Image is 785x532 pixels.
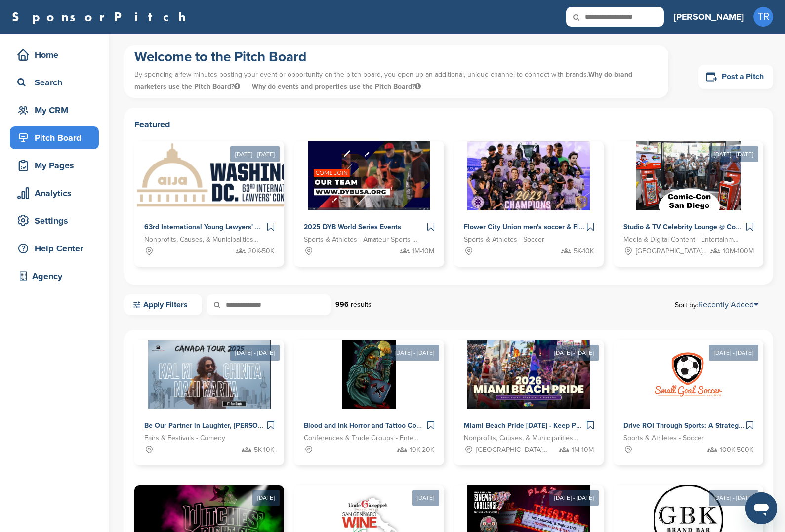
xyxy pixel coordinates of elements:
[342,340,396,409] img: Sponsorpitch &
[614,324,763,465] a: [DATE] - [DATE] Sponsorpitch & Drive ROI Through Sports: A Strategic Investment Opportunity Sport...
[304,234,419,245] span: Sports & Athletes - Amateur Sports Leagues
[304,421,558,430] span: Blood and Ink Horror and Tattoo Convention of [GEOGRAPHIC_DATA] Fall 2025
[304,223,401,231] span: 2025 DYB World Series Events
[10,265,99,287] a: Agency
[15,101,99,119] div: My CRM
[15,129,99,147] div: Pitch Board
[15,46,99,64] div: Home
[148,340,271,409] img: Sponsorpitch &
[390,345,439,361] div: [DATE] - [DATE]
[15,157,99,174] div: My Pages
[454,324,604,465] a: [DATE] - [DATE] Sponsorpitch & Miami Beach Pride [DATE] - Keep PRIDE Alive Nonprofits, Causes, & ...
[412,246,434,257] span: 1M-10M
[254,445,274,455] span: 5K-10K
[144,421,354,430] span: Be Our Partner in Laughter, [PERSON_NAME] (Canada Tour 2025)
[745,492,777,524] iframe: Button to launch messaging window
[709,146,758,162] div: [DATE] - [DATE]
[124,294,202,315] a: Apply Filters
[675,301,758,309] span: Sort by:
[10,209,99,232] a: Settings
[134,324,284,465] a: [DATE] - [DATE] Sponsorpitch & Be Our Partner in Laughter, [PERSON_NAME] (Canada Tour 2025) Fairs...
[549,345,599,361] div: [DATE] - [DATE]
[674,10,744,24] h3: [PERSON_NAME]
[134,48,659,66] h1: Welcome to the Pitch Board
[144,223,285,231] span: 63rd International Young Lawyers' Congress
[294,141,444,267] a: Sponsorpitch & 2025 DYB World Series Events Sports & Athletes - Amateur Sports Leagues 1M-10M
[464,223,679,231] span: Flower City Union men's soccer & Flower City 1872 women's soccer
[698,65,773,89] a: Post a Pitch
[252,82,421,91] span: Why do events and properties use the Pitch Board?
[464,421,610,430] span: Miami Beach Pride [DATE] - Keep PRIDE Alive
[134,66,659,95] p: By spending a few minutes posting your event or opportunity on the pitch board, you open up an ad...
[10,43,99,66] a: Home
[674,6,744,28] a: [PERSON_NAME]
[464,234,544,245] span: Sports & Athletes - Soccer
[10,126,99,149] a: Pitch Board
[709,345,758,361] div: [DATE] - [DATE]
[15,267,99,285] div: Agency
[252,490,280,506] div: [DATE]
[723,246,754,257] span: 10M-100M
[10,71,99,94] a: Search
[144,234,259,245] span: Nonprofits, Causes, & Municipalities - Professional Development
[636,246,708,257] span: [GEOGRAPHIC_DATA], [GEOGRAPHIC_DATA]
[623,234,739,245] span: Media & Digital Content - Entertainment
[623,433,704,444] span: Sports & Athletes - Soccer
[467,141,590,210] img: Sponsorpitch &
[467,340,590,409] img: Sponsorpitch &
[134,141,331,210] img: Sponsorpitch &
[574,246,594,257] span: 5K-10K
[15,212,99,230] div: Settings
[10,237,99,260] a: Help Center
[476,445,548,455] span: [GEOGRAPHIC_DATA], [GEOGRAPHIC_DATA]
[294,324,444,465] a: [DATE] - [DATE] Sponsorpitch & Blood and Ink Horror and Tattoo Convention of [GEOGRAPHIC_DATA] Fa...
[248,246,274,257] span: 20K-50K
[410,445,434,455] span: 10K-20K
[134,125,284,267] a: [DATE] - [DATE] Sponsorpitch & 63rd International Young Lawyers' Congress Nonprofits, Causes, & M...
[230,345,280,361] div: [DATE] - [DATE]
[15,240,99,257] div: Help Center
[720,445,753,455] span: 100K-500K
[10,99,99,122] a: My CRM
[351,300,372,309] span: results
[464,433,579,444] span: Nonprofits, Causes, & Municipalities - Diversity, Equity and Inclusion
[335,300,349,309] strong: 996
[230,146,280,162] div: [DATE] - [DATE]
[654,340,723,409] img: Sponsorpitch &
[15,74,99,91] div: Search
[15,184,99,202] div: Analytics
[304,433,419,444] span: Conferences & Trade Groups - Entertainment
[572,445,594,455] span: 1M-10M
[549,490,599,506] div: [DATE] - [DATE]
[412,490,439,506] div: [DATE]
[308,141,430,210] img: Sponsorpitch &
[636,141,740,210] img: Sponsorpitch &
[10,182,99,205] a: Analytics
[698,300,758,310] a: Recently Added
[454,141,604,267] a: Sponsorpitch & Flower City Union men's soccer & Flower City 1872 women's soccer Sports & Athletes...
[12,10,192,23] a: SponsorPitch
[134,118,763,131] h2: Featured
[753,7,773,27] span: TR
[144,433,225,444] span: Fairs & Festivals - Comedy
[614,125,763,267] a: [DATE] - [DATE] Sponsorpitch & Studio & TV Celebrity Lounge @ Comic-Con [GEOGRAPHIC_DATA]. Over 3...
[10,154,99,177] a: My Pages
[709,490,758,506] div: [DATE] - [DATE]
